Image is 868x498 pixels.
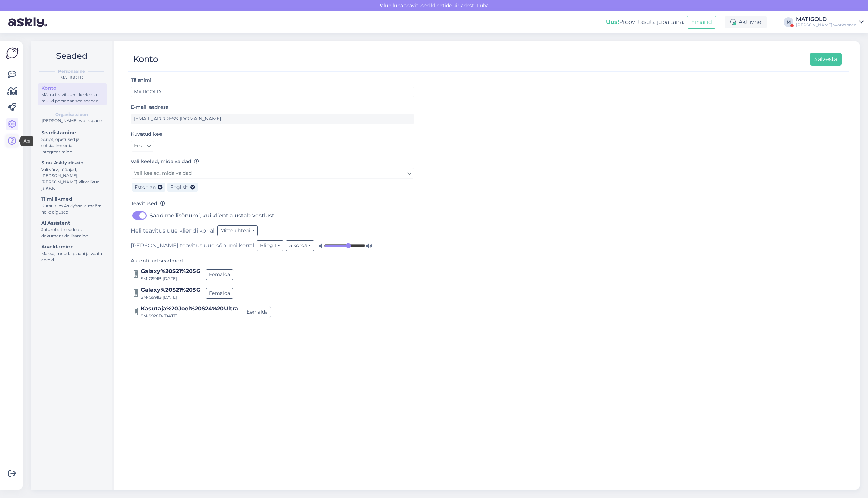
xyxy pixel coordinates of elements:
[133,53,158,66] div: Konto
[796,22,856,28] div: [PERSON_NAME] workspace
[475,2,491,9] span: Luba
[41,219,103,227] div: AI Assistent
[38,242,107,264] a: ArveldamineMaksa, muuda plaani ja vaata arveid
[38,218,107,240] a: AI AssistentJuturoboti seaded ja dokumentide lisamine
[41,227,103,239] div: Juturoboti seaded ja dokumentide lisamine
[606,18,684,26] div: Proovi tasuta juba täna:
[134,170,192,176] span: Vali keeled, mida valdad
[131,130,164,138] label: Kuvatud keel
[725,16,767,28] div: Aktiivne
[149,210,274,221] label: Saad meilisõnumi, kui klient alustab vestlust
[141,286,200,294] div: Galaxy%20S21%205G
[286,240,314,251] button: 5 korda
[41,251,103,263] div: Maksa, muuda plaani ja vaata arveid
[37,118,107,124] div: [PERSON_NAME] workspace
[796,17,856,22] div: MATIGOLD
[131,257,183,264] label: Autentitud seadmed
[257,240,283,251] button: Bling 1
[141,267,200,275] div: Galaxy%20S21%205G
[170,184,188,190] span: English
[6,47,19,60] img: Askly Logo
[41,159,103,166] div: Sinu Askly disain
[41,203,103,215] div: Kutsu tiim Askly'sse ja määra neile õigused
[810,53,842,66] button: Salvesta
[796,17,864,28] a: MATIGOLD[PERSON_NAME] workspace
[131,141,154,152] a: Eesti
[131,87,414,97] input: Sisesta nimi
[38,158,107,192] a: Sinu Askly disainVali värv, tööajad, [PERSON_NAME], [PERSON_NAME] kiirvalikud ja KKK
[41,136,103,155] div: Script, õpetused ja sotsiaalmeedia integreerimine
[55,111,88,118] b: Organisatsioon
[135,184,156,190] span: Estonian
[131,114,414,124] input: Sisesta e-maili aadress
[141,313,238,319] div: SM-S928B • [DATE]
[41,243,103,251] div: Arveldamine
[784,17,793,27] div: M
[58,68,85,74] b: Personaalne
[41,129,103,136] div: Seadistamine
[134,142,146,150] span: Eesti
[141,305,238,313] div: Kasutaja%20Joel%20S24%20Ultra
[131,200,165,207] label: Teavitused
[20,136,33,146] div: Abi
[606,19,619,25] b: Uus!
[217,225,258,236] button: Mitte ühtegi
[687,16,716,29] button: Emailid
[131,76,152,84] label: Täisnimi
[38,194,107,216] a: TiimiliikmedKutsu tiim Askly'sse ja määra neile õigused
[38,128,107,156] a: SeadistamineScript, õpetused ja sotsiaalmeedia integreerimine
[131,103,168,111] label: E-maili aadress
[41,84,103,92] div: Konto
[37,49,107,63] h2: Seaded
[38,83,107,105] a: KontoMäära teavitused, keeled ja muud personaalsed seaded
[131,158,199,165] label: Vali keeled, mida valdad
[141,275,200,282] div: SM-G991B • [DATE]
[244,307,271,317] button: Eemalda
[41,196,103,203] div: Tiimiliikmed
[37,74,107,81] div: MATIGOLD
[131,240,414,251] div: [PERSON_NAME] teavitus uue sõnumi korral
[41,166,103,191] div: Vali värv, tööajad, [PERSON_NAME], [PERSON_NAME] kiirvalikud ja KKK
[131,225,414,236] div: Heli teavitus uue kliendi korral
[206,269,233,280] button: Eemalda
[131,168,414,179] a: Vali keeled, mida valdad
[41,92,103,104] div: Määra teavitused, keeled ja muud personaalsed seaded
[206,288,233,299] button: Eemalda
[141,294,200,300] div: SM-G991B • [DATE]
